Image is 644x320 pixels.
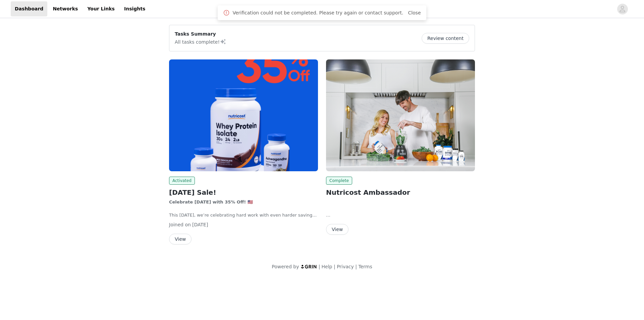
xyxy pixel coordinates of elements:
span: [DATE] [192,222,208,227]
span: Activated [169,177,195,185]
a: Insights [120,1,149,16]
img: Nutricost [169,59,318,171]
h2: [DATE] Sale! [169,187,318,197]
a: View [326,227,348,232]
a: Networks [49,1,82,16]
span: Complete [326,177,352,185]
span: | [355,264,357,269]
a: Privacy [337,264,354,269]
span: | [319,264,320,269]
a: Dashboard [11,1,47,16]
p: This [DATE], we’re celebrating hard work with even harder savings! From , enjoy during our [DATE]... [169,212,318,219]
a: View [169,237,192,242]
button: View [169,234,192,244]
span: Joined on [169,222,191,227]
img: Nutricost [326,59,475,171]
span: | [334,264,335,269]
a: Terms [358,264,372,269]
button: Review content [422,33,469,44]
strong: Celebrate [DATE] with 35% Off! 🇺🇸 [169,199,253,204]
a: Close [408,10,421,15]
a: Your Links [83,1,119,16]
span: Powered by [272,264,299,269]
div: avatar [619,4,626,14]
h2: Nutricost Ambassador [326,187,475,197]
p: Tasks Summary [175,31,226,38]
button: View [326,224,348,235]
a: Help [322,264,332,269]
img: logo [301,264,317,269]
p: All tasks complete! [175,38,226,46]
span: Verification could not be completed. Please try again or contact support. [232,9,403,16]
